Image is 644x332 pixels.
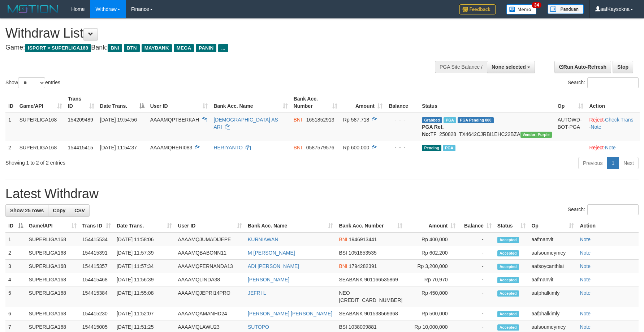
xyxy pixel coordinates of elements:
td: aafmanvit [528,273,577,286]
span: Marked by aafsoycanthlai [443,145,455,151]
td: AUTOWD-BOT-PGA [555,113,587,141]
label: Search: [568,77,639,88]
span: Accepted [497,237,519,243]
a: Previous [578,157,607,169]
a: Note [580,277,591,282]
label: Search: [568,204,639,215]
span: Rp 587.718 [343,117,369,123]
th: Date Trans.: activate to sort column descending [97,92,147,113]
td: SUPERLIGA168 [26,260,79,273]
td: aafphalkimly [528,286,577,307]
img: Feedback.jpg [459,4,496,14]
td: SUPERLIGA168 [26,233,79,246]
a: Run Auto-Refresh [554,61,611,73]
td: [DATE] 11:57:39 [114,246,175,260]
th: Balance: activate to sort column ascending [458,219,494,233]
td: - [458,307,494,320]
span: PGA Pending [458,117,494,123]
td: [DATE] 11:56:39 [114,273,175,286]
span: Accepted [497,264,519,270]
a: 1 [607,157,619,169]
td: AAAAMQLINDA38 [175,273,245,286]
th: ID [5,92,17,113]
th: Action [586,92,640,113]
td: aafmanvit [528,233,577,246]
span: Copy 1794282391 to clipboard [349,263,377,269]
td: AAAAMQJEPRI14PRO [175,286,245,307]
a: [DEMOGRAPHIC_DATA] AS ARI [213,117,278,130]
a: Note [580,263,591,269]
span: Copy 901166535869 to clipboard [364,277,398,282]
h1: Latest Withdraw [5,187,639,201]
span: Vendor URL: https://trx4.1velocity.biz [520,132,552,138]
td: 4 [5,273,26,286]
div: - - - [388,116,416,123]
a: Show 25 rows [5,204,48,217]
span: Accepted [497,290,519,297]
td: · · [586,113,640,141]
a: KURNIAWAN [248,237,278,242]
td: AAAAMQJUMADIJEPE [175,233,245,246]
a: Next [619,157,639,169]
td: · [586,141,640,154]
span: BSI [339,324,347,330]
td: [DATE] 11:55:08 [114,286,175,307]
a: JEFRI L [248,290,266,296]
td: - [458,246,494,260]
td: - [458,233,494,246]
span: Copy 1651852913 to clipboard [306,117,334,123]
span: CSV [74,208,85,213]
a: Note [580,290,591,296]
td: SUPERLIGA168 [17,141,65,154]
th: Bank Acc. Number: activate to sort column ascending [291,92,340,113]
label: Show entries [5,77,60,88]
span: None selected [492,64,526,70]
td: 5 [5,286,26,307]
td: 3 [5,260,26,273]
td: SUPERLIGA168 [26,307,79,320]
span: BNI [339,237,347,242]
img: panduan.png [548,4,584,14]
span: ISPORT > SUPERLIGA168 [25,44,91,52]
img: Button%20Memo.svg [506,4,537,14]
a: Reject [589,145,604,150]
td: [DATE] 11:52:07 [114,307,175,320]
span: 34 [532,2,541,8]
td: aafsoumeymey [528,246,577,260]
a: [PERSON_NAME] [PERSON_NAME] [248,311,332,316]
th: Status [419,92,555,113]
span: MAYBANK [142,44,172,52]
td: aafphalkimly [528,307,577,320]
td: Rp 450,000 [405,286,458,307]
th: Trans ID: activate to sort column ascending [79,219,114,233]
td: Rp 70,970 [405,273,458,286]
img: MOTION_logo.png [5,4,60,14]
td: aafsoycanthlai [528,260,577,273]
span: Copy 1946913441 to clipboard [349,237,377,242]
th: Action [577,219,639,233]
td: 2 [5,246,26,260]
span: Marked by aafchhiseyha [444,117,456,123]
th: Bank Acc. Name: activate to sort column ascending [245,219,336,233]
td: Rp 602,200 [405,246,458,260]
span: Accepted [497,277,519,283]
a: Reject [589,117,604,123]
td: - [458,273,494,286]
a: Note [605,145,616,150]
td: AAAAMQBABONN11 [175,246,245,260]
span: 154415415 [68,145,93,150]
td: [DATE] 11:58:06 [114,233,175,246]
a: Check Trans [605,117,634,123]
select: Showentries [18,77,45,88]
span: Rp 600.000 [343,145,369,150]
span: Copy 1038009881 to clipboard [349,324,377,330]
a: Note [591,124,601,130]
span: Copy 0587579576 to clipboard [306,145,334,150]
span: SEABANK [339,277,363,282]
td: Rp 500,000 [405,307,458,320]
a: Copy [48,204,70,217]
td: - [458,286,494,307]
td: SUPERLIGA168 [26,286,79,307]
span: Copy [53,208,65,213]
th: Balance [385,92,419,113]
